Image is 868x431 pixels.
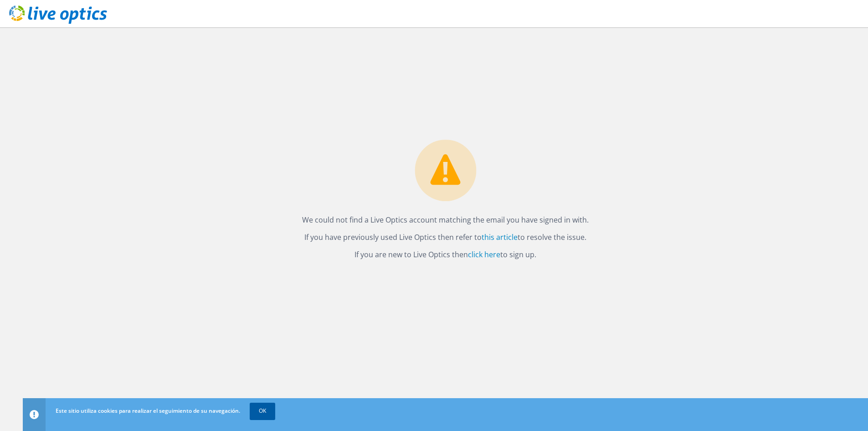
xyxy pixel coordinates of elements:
a: this article [482,232,518,242]
span: Este sitio utiliza cookies para realizar el seguimiento de su navegación. [56,407,240,415]
a: OK [250,403,275,419]
p: If you are new to Live Optics then to sign up. [302,248,589,261]
p: We could not find a Live Optics account matching the email you have signed in with. [302,213,589,226]
a: click here [468,249,500,260]
p: If you have previously used Live Optics then refer to to resolve the issue. [302,231,589,244]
